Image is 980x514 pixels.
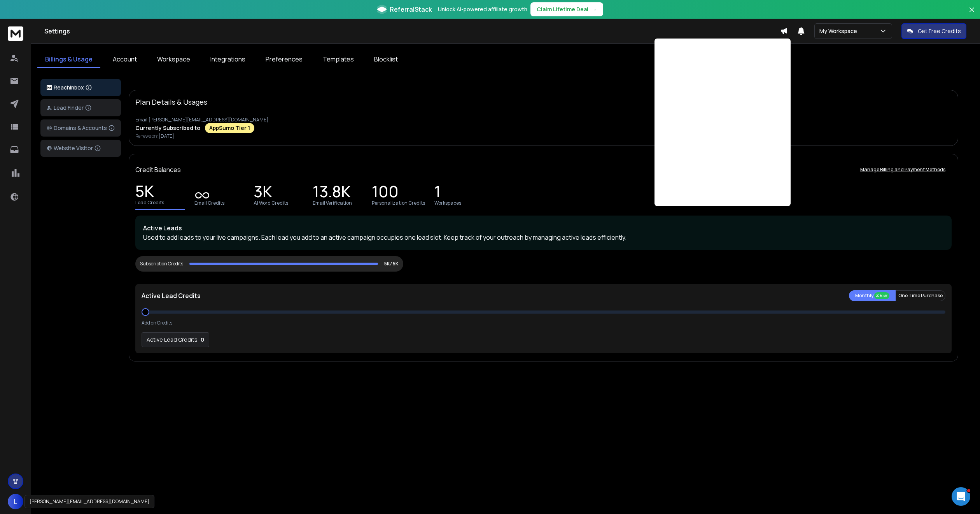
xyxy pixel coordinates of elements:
[918,27,961,35] p: Get Free Credits
[37,51,100,68] a: Billings & Usage
[24,495,154,508] div: [PERSON_NAME][EMAIL_ADDRESS][DOMAIN_NAME]
[40,140,121,157] button: Website Visitor
[849,290,896,301] button: Monthly 20% off
[105,51,145,68] a: Account
[142,291,201,300] p: Active Lead Credits
[201,336,204,344] p: 0
[372,200,425,206] p: Personalization Credits
[135,96,207,107] p: Plan Details & Usages
[854,162,952,177] button: Manage Billing and Payment Methods
[205,123,254,133] div: AppSumo Tier 1
[384,261,399,267] p: 5K/ 5K
[203,51,253,68] a: Integrations
[896,290,945,301] button: One Time Purchase
[135,133,952,139] p: Renews on:
[258,51,310,68] a: Preferences
[530,2,603,16] button: Claim Lifetime Deal→
[390,5,432,14] span: ReferralStack
[901,23,966,39] button: Get Free Credits
[8,494,23,509] button: L
[874,292,889,299] div: 20% off
[143,223,944,233] p: Active Leads
[313,188,351,198] p: 13.8K
[135,200,164,206] p: Lead Credits
[860,167,945,173] p: Manage Billing and Payment Methods
[967,5,977,23] button: Close banner
[47,85,52,90] img: logo
[159,133,174,139] span: [DATE]
[135,124,200,132] p: Currently Subscribed to
[313,200,352,206] p: Email Verification
[819,27,860,35] p: My Workspace
[952,487,970,506] iframe: Intercom live chat
[591,5,597,13] span: →
[147,336,198,344] p: Active Lead Credits
[194,200,224,206] p: Email Credits
[135,117,952,123] p: Email: [PERSON_NAME][EMAIL_ADDRESS][DOMAIN_NAME]
[149,51,198,68] a: Workspace
[438,5,527,13] p: Unlock AI-powered affiliate growth
[366,51,406,68] a: Blocklist
[142,320,172,326] p: Add on Credits
[434,188,441,198] p: 1
[135,165,181,174] p: Credit Balances
[372,188,399,198] p: 100
[40,119,121,137] button: Domains & Accounts
[135,187,154,198] p: 5K
[140,261,183,267] div: Subscription Credits
[254,200,288,206] p: AI Word Credits
[40,99,121,116] button: Lead Finder
[40,79,121,96] button: ReachInbox
[315,51,362,68] a: Templates
[254,188,272,198] p: 3K
[143,233,944,242] p: Used to add leads to your live campaigns. Each lead you add to an active campaign occupies one le...
[44,26,780,36] h1: Settings
[434,200,461,206] p: Workspaces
